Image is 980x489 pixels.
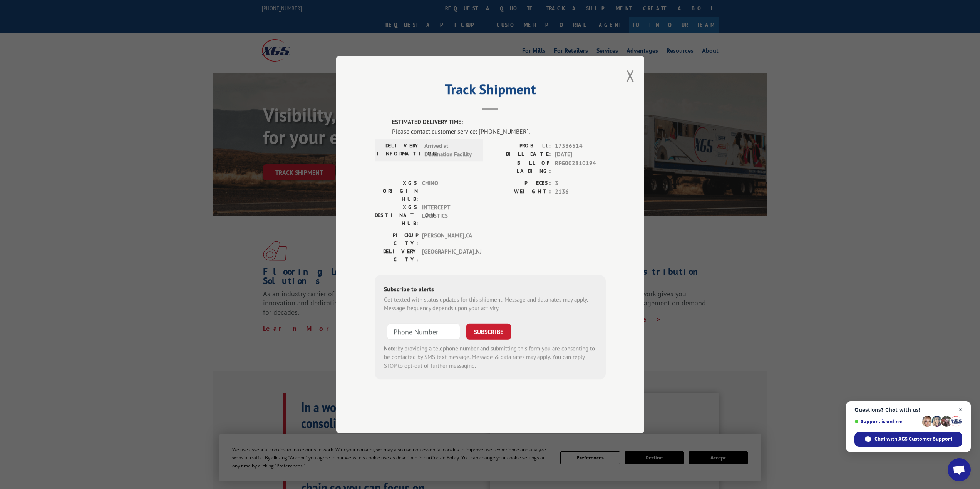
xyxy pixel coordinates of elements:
[392,127,606,136] div: Please contact customer service: [PHONE_NUMBER].
[384,295,596,313] div: Get texted with status updates for this shipment. Message and data rates may apply. Message frequ...
[375,231,418,247] label: PICKUP CITY:
[375,84,606,98] h2: Track Shipment
[490,179,551,188] label: PIECES:
[384,345,397,352] strong: Note:
[392,118,606,127] label: ESTIMATED DELIVERY TIME:
[874,436,952,442] span: Chat with XGS Customer Support
[626,65,635,86] button: Close modal
[384,284,596,295] div: Subscribe to alerts
[490,159,551,175] label: BILL OF LADING:
[948,458,971,481] a: Open chat
[555,179,606,188] span: 3
[490,187,551,196] label: WEIGHT:
[375,247,418,264] label: DELIVERY CITY:
[377,142,420,159] label: DELIVERY INFORMATION:
[384,344,596,371] div: by providing a telephone number and submitting this form you are consenting to be contacted by SM...
[422,231,474,247] span: [PERSON_NAME] , CA
[422,179,474,203] span: CHINO
[555,142,606,150] span: 17386514
[424,142,476,159] span: Arrived at Destination Facility
[555,159,606,175] span: RFG002810194
[854,419,919,424] span: Support is online
[555,150,606,159] span: [DATE]
[555,187,606,196] span: 2136
[375,179,418,203] label: XGS ORIGIN HUB:
[422,203,474,227] span: INTERCEPT LOGISTICS
[490,150,551,159] label: BILL DATE:
[466,324,511,340] button: SUBSCRIBE
[854,432,962,447] span: Chat with XGS Customer Support
[854,407,962,413] span: Questions? Chat with us!
[490,142,551,150] label: PROBILL:
[422,247,474,264] span: [GEOGRAPHIC_DATA] , NJ
[387,324,460,340] input: Phone Number
[375,203,418,227] label: XGS DESTINATION HUB:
